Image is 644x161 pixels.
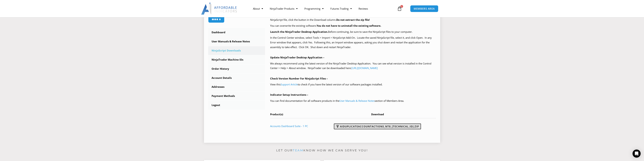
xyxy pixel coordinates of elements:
[301,5,327,12] a: Programming
[317,24,381,27] b: You do not have to uninstall the existing software.
[414,7,435,10] span: MEMBERS AREA
[208,28,265,110] nav: Account pages
[208,55,265,64] a: NinjaTrader Machine IDs
[270,30,436,34] p: Before continuing, be sure to save the NinjaScript files to your computer.
[371,113,384,116] span: Download
[266,5,301,12] a: NinjaTrader Products
[270,93,308,96] b: Indicator Setup Instructions –
[208,64,265,73] a: Order History
[392,4,407,14] a: 0
[281,83,298,86] a: Support Article
[250,5,266,12] a: About
[633,150,641,158] div: Open Intercom Messenger
[400,5,403,8] span: 0
[270,61,436,71] p: We always recommend using the latest version of the NinjaTrader Desktop Application. You can see ...
[270,35,436,50] p: In the Control Center window, select Tools > Import > NinjaScript Add-On. Locate the saved NinjaS...
[270,82,436,87] p: View this to check if you have the latest version of our software packages installed.
[336,18,370,21] b: Do not extract the zip file!
[204,148,440,153] p: Let our know how we can serve you!
[208,37,265,46] a: User Manuals & Release Notes
[270,99,436,103] p: You can find documentation for all software products in the section of Members Area.
[208,28,265,37] a: Dashboard
[250,5,396,12] nav: Menu
[339,99,375,102] a: User Manuals & Release Notes
[351,66,378,70] a: [URL][DOMAIN_NAME]
[327,5,355,12] a: Futures Trading
[270,23,436,28] p: You can overwrite the existing software.
[270,30,328,33] b: Launch the NinjaTrader Desktop Application.
[270,13,436,22] p: Your purchased products with available NinjaScript downloads are listed in the table below, at th...
[208,74,265,82] a: Account Details
[410,5,438,12] a: MEMBERS AREA
[334,124,421,129] a: AIDuplicateAccountActions_NT8_[TECHNICAL_ID].zip
[208,83,265,91] a: Addresses
[208,92,265,100] a: Payment Methods
[270,56,324,59] b: Update NinjaTrader Desktop Application –
[355,5,371,12] a: Reviews
[208,101,265,110] a: Logout
[293,149,303,152] a: team
[270,124,308,128] a: Accounts Dashboard Suite - 1 PC
[208,46,265,55] a: NinjaScript Downloads
[270,113,283,116] span: Product(s)
[270,77,328,80] b: Check Version Number For NinjaScript Files –
[201,3,237,15] img: LogoAI | Affordable Indicators – NinjaTrader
